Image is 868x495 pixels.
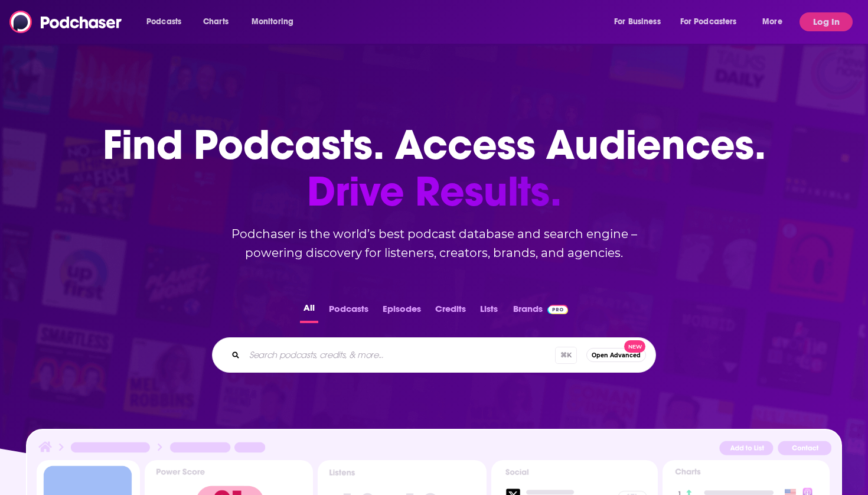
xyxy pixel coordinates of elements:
[243,12,309,31] button: open menu
[477,300,501,323] button: Lists
[244,346,555,364] input: Search podcasts, credits, & more...
[379,300,425,323] button: Episodes
[432,300,469,323] button: Credits
[673,12,754,31] button: open menu
[146,14,181,30] span: Podcasts
[198,224,670,262] h2: Podchaser is the world’s best podcast database and search engine – powering discovery for listene...
[103,168,766,215] span: Drive Results.
[212,337,656,373] div: Search podcasts, credits, & more...
[592,352,641,359] span: Open Advanced
[138,12,197,31] button: open menu
[762,14,782,30] span: More
[252,14,293,30] span: Monitoring
[624,340,645,353] span: New
[800,12,853,31] button: Log In
[606,12,676,31] button: open menu
[680,14,737,30] span: For Podcasters
[325,300,372,323] button: Podcasts
[37,439,831,460] img: Podcast Insights Header
[586,348,646,362] button: Open AdvancedNew
[547,305,568,314] img: Podchaser Pro
[195,12,236,31] a: Charts
[555,347,577,364] span: ⌘ K
[203,14,229,30] span: Charts
[513,300,568,323] a: BrandsPodchaser Pro
[103,122,766,215] h1: Find Podcasts. Access Audiences.
[614,14,661,30] span: For Business
[9,11,123,33] img: Podchaser - Follow, Share and Rate Podcasts
[754,12,797,31] button: open menu
[300,300,318,323] button: All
